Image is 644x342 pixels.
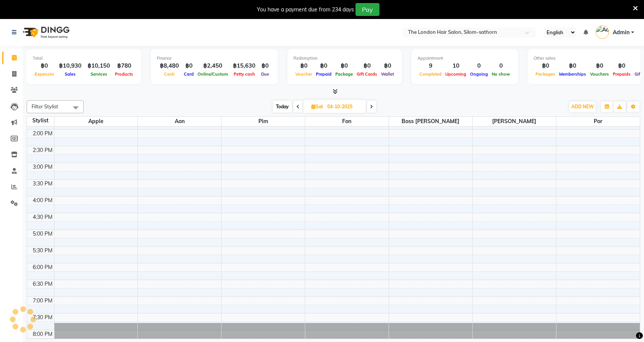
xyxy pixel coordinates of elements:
div: ฿8,480 [157,62,182,70]
div: ฿0 [333,62,355,70]
div: 3:00 PM [31,163,54,171]
button: ADD NEW [569,101,596,112]
div: 7:30 PM [31,313,54,321]
span: Prepaids [611,71,633,77]
span: Petty cash [232,71,257,77]
span: Memberships [557,71,588,77]
div: 2:00 PM [31,130,54,138]
div: ฿15,630 [230,62,258,70]
div: 5:30 PM [31,247,54,255]
span: Upcoming [443,71,468,77]
div: ฿0 [314,62,333,70]
div: Stylist [27,117,54,125]
div: ฿0 [33,62,56,70]
div: ฿0 [258,62,272,70]
div: Total [33,55,135,62]
span: No show [490,71,512,77]
div: 4:30 PM [31,213,54,221]
span: Due [259,71,271,77]
span: Online/Custom [196,71,230,77]
span: Completed [418,71,443,77]
div: 0 [468,62,490,70]
div: 6:30 PM [31,280,54,288]
span: Services [89,71,109,77]
div: ฿780 [113,62,135,70]
div: You have a payment due from 234 days [257,6,354,14]
span: Admin [613,28,630,36]
span: Voucher [293,71,314,77]
span: Gift Cards [355,71,379,77]
div: ฿2,450 [196,62,230,70]
div: ฿0 [293,62,314,70]
input: 2025-10-04 [325,101,363,112]
span: [PERSON_NAME] [473,117,556,126]
span: Package [333,71,355,77]
span: ADD NEW [571,104,594,109]
span: Vouchers [588,71,611,77]
span: Filter Stylist [32,103,58,109]
div: ฿0 [355,62,379,70]
div: Redemption [293,55,396,62]
span: Prepaid [314,71,333,77]
div: ฿0 [379,62,396,70]
div: Appointment [418,55,512,62]
div: ฿0 [588,62,611,70]
span: Ongoing [468,71,490,77]
span: Pim [222,117,305,126]
span: Cash [162,71,177,77]
span: Products [113,71,135,77]
div: 6:00 PM [31,263,54,271]
div: 0 [490,62,512,70]
span: Aon [138,117,221,126]
span: Fon [305,117,389,126]
span: Apple [54,117,138,126]
span: Por [556,117,640,126]
div: 5:00 PM [31,230,54,238]
div: ฿0 [611,62,633,70]
span: Wallet [379,71,396,77]
div: ฿0 [534,62,557,70]
span: Today [273,101,292,112]
div: ฿0 [557,62,588,70]
div: 3:30 PM [31,180,54,188]
div: 9 [418,62,443,70]
span: Sat [309,104,325,109]
div: 2:30 PM [31,146,54,154]
span: Expenses [33,71,56,77]
div: 7:00 PM [31,297,54,305]
div: 8:00 PM [31,330,54,338]
div: 10 [443,62,468,70]
span: Sales [63,71,78,77]
div: ฿10,150 [84,62,113,70]
span: Boss [PERSON_NAME] [389,117,472,126]
span: Packages [534,71,557,77]
img: logo [19,22,72,43]
div: Finance [157,55,272,62]
div: ฿0 [182,62,196,70]
span: Card [182,71,196,77]
img: Admin [596,25,609,39]
div: ฿10,930 [56,62,84,70]
button: Pay [355,3,379,16]
div: 4:00 PM [31,196,54,204]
